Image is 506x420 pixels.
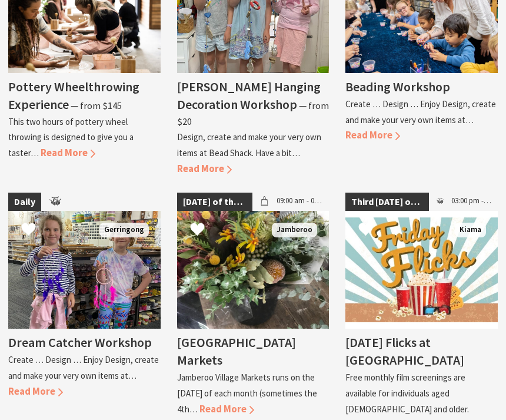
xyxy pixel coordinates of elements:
h4: [PERSON_NAME] Hanging Decoration Workshop [177,78,321,113]
span: Gerringong [99,223,149,237]
span: Jamberoo [272,223,317,237]
span: Read More [345,129,400,141]
button: Click to Favourite Jamberoo Village Markets [178,210,217,251]
img: Native bunches [177,211,329,329]
p: Create … Design … Enjoy Design, create and make your very own items at… [8,354,159,381]
button: Click to Favourite Dream Catcher Workshop [9,210,48,251]
h4: Dream Catcher Workshop [8,334,152,350]
button: Click to Favourite Friday Flicks at Kiama Library [347,210,385,251]
span: Daily [8,193,41,211]
span: Read More [177,163,232,175]
img: Making a dream catcher with beads feathers a web and hanger is very popular for a class [8,211,161,329]
span: Read More [41,147,95,159]
p: Create … Design … Enjoy Design, create and make your very own items at… [345,98,496,125]
h4: [DATE] Flicks at [GEOGRAPHIC_DATA] [345,334,464,368]
span: ⁠— from $20 [177,100,329,128]
span: Read More [8,385,63,398]
span: Kiama [455,223,486,237]
h4: Beading Workshop [345,78,450,95]
span: 03:00 pm - 05:00 pm [445,193,498,211]
h4: [GEOGRAPHIC_DATA] Markets [177,334,296,368]
p: Design, create and make your very own items at Bead Shack. Have a bit… [177,131,321,158]
h4: Pottery Wheelthrowing Experience [8,78,139,113]
span: Read More [199,403,254,415]
span: Third [DATE] of the Month [345,193,428,211]
p: Jamberoo Village Markets runs on the [DATE] of each month (sometimes the 4th… [177,372,317,415]
p: This two hours of pottery wheel throwing is designed to give you a taster… [8,116,134,159]
span: [DATE] of the Month [177,193,252,211]
span: ⁠— from $145 [71,100,122,112]
span: 09:00 am - 02:00 pm [271,193,329,211]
